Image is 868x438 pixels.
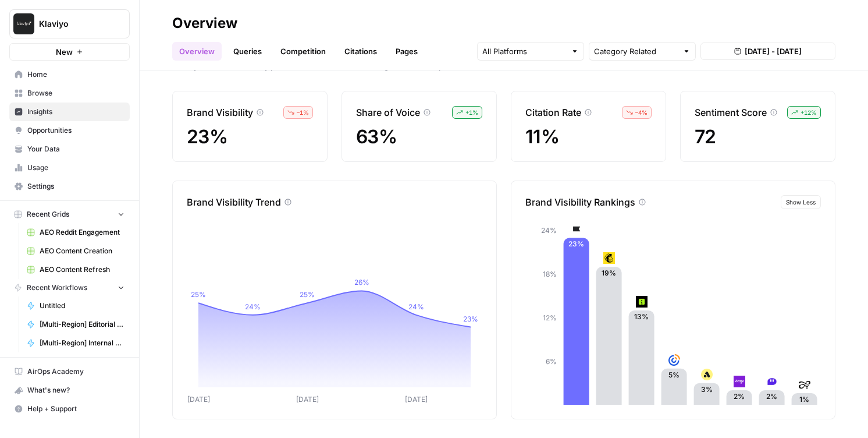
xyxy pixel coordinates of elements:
a: Insights [9,103,130,121]
a: [Multi-Region] Editorial feature page [22,315,130,334]
text: 2% [766,392,777,401]
tspan: 25% [300,290,315,299]
a: AEO Content Creation [22,242,130,260]
tspan: 25% [191,290,206,299]
div: Overview [172,14,237,33]
text: 5% [668,370,680,379]
a: Opportunities [9,121,130,140]
img: or48ckoj2dr325ui2uouqhqfwspy [636,296,648,308]
button: New [9,43,130,61]
button: [DATE] - [DATE] [700,43,835,60]
tspan: 24% [245,302,261,311]
a: Your Data [9,140,130,158]
a: Queries [226,42,269,61]
a: AEO Content Refresh [22,260,130,279]
tspan: [DATE] [187,395,210,404]
tspan: [DATE] [405,395,428,404]
span: Home [27,69,124,80]
span: Show Less [786,197,816,207]
span: 11% [525,125,559,148]
span: [DATE] - [DATE] [745,45,802,57]
tspan: [DATE] [296,395,319,404]
tspan: 6% [546,357,557,366]
span: 23% [187,125,227,148]
span: Recent Grids [27,209,69,220]
img: pg21ys236mnd3p55lv59xccdo3xy [603,252,615,264]
button: Recent Grids [9,206,130,223]
span: 63% [356,125,397,148]
span: AirOps Academy [27,366,124,377]
div: What's new? [10,382,129,399]
text: 1% [799,395,809,404]
tspan: 12% [543,313,557,322]
img: 24zjstrmboybh03qprmzjnkpzb7j [799,379,810,390]
a: AEO Reddit Engagement [22,223,130,242]
img: d03zj4el0aa7txopwdneenoutvcu [571,223,582,235]
span: + 1 % [465,108,478,117]
span: + 12 % [801,108,817,117]
span: New [56,46,73,58]
a: Overview [172,42,222,61]
span: Your Data [27,144,124,154]
tspan: 18% [543,270,557,278]
img: 3j9qnj2pq12j0e9szaggu3i8lwoi [734,376,745,387]
p: Citation Rate [525,105,581,119]
span: – 1 % [297,108,309,117]
button: What's new? [9,381,130,400]
span: Opportunities [27,125,124,136]
span: AEO Content Creation [40,246,124,256]
img: n07qf5yuhemumpikze8icgz1odva [701,369,713,380]
text: 2% [734,392,745,401]
a: Settings [9,177,130,196]
span: AEO Content Refresh [40,264,124,275]
a: AirOps Academy [9,362,130,381]
button: Workspace: Klaviyo [9,9,130,38]
span: AEO Reddit Engagement [40,227,124,238]
text: 23% [568,239,584,248]
a: Competition [273,42,333,61]
a: Untitled [22,296,130,315]
button: Help + Support [9,400,130,418]
a: Usage [9,158,130,177]
span: Settings [27,181,124,192]
p: Brand Visibility Rankings [525,195,635,209]
button: Recent Workflows [9,279,130,296]
p: Share of Voice [356,105,420,119]
span: Untitled [40,301,124,311]
a: Home [9,65,130,84]
p: Sentiment Score [695,105,767,119]
button: Show Less [781,195,821,209]
a: Pages [389,42,425,61]
a: Citations [337,42,384,61]
p: Brand Visibility [187,105,253,119]
input: Category Related [594,45,678,57]
span: Usage [27,163,124,173]
tspan: 23% [463,315,478,323]
tspan: 26% [354,278,369,287]
span: Klaviyo [39,18,109,30]
text: 13% [634,312,649,321]
p: Brand Visibility Trend [187,195,281,209]
span: Browse [27,88,124,98]
text: 3% [701,385,713,394]
span: – 4 % [635,108,648,117]
img: fxnkixr6jbtdipu3lra6hmajxwf3 [766,376,778,387]
text: 19% [602,269,616,277]
span: 72 [695,125,716,148]
span: Insights [27,107,124,117]
span: Help + Support [27,404,124,414]
img: Klaviyo Logo [13,13,34,34]
a: [Multi-Region] Internal Links [22,334,130,352]
tspan: 24% [408,302,424,311]
a: Browse [9,84,130,103]
input: All Platforms [482,45,566,57]
span: [Multi-Region] Internal Links [40,338,124,348]
span: Recent Workflows [27,282,87,293]
tspan: 24% [541,226,557,235]
img: rg202btw2ktor7h9ou5yjtg7epnf [668,354,680,366]
span: [Multi-Region] Editorial feature page [40,319,124,330]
